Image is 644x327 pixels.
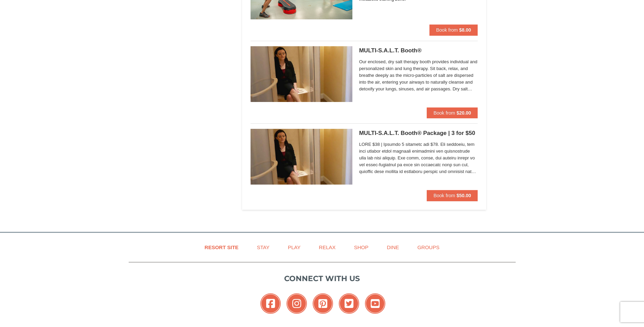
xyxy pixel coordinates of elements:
[409,240,448,255] a: Groups
[429,24,478,35] button: Book from $8.00
[427,190,478,201] button: Book from $50.00
[196,240,247,255] a: Resort Site
[457,193,471,198] strong: $50.00
[359,130,478,137] h5: MULTI-S.A.L.T. Booth® Package | 3 for $50
[427,107,478,118] button: Book from $20.00
[251,46,352,102] img: 6619873-480-72cc3260.jpg
[436,27,458,33] span: Book from
[434,193,455,198] span: Book from
[434,110,455,116] span: Book from
[310,240,344,255] a: Relax
[457,110,471,116] strong: $20.00
[249,240,278,255] a: Stay
[346,240,377,255] a: Shop
[359,58,478,92] span: Our enclosed, dry salt therapy booth provides individual and personalized skin and lung therapy. ...
[129,273,516,284] p: Connect with us
[359,47,478,54] h5: MULTI-S.A.L.T. Booth®
[251,129,352,185] img: 6619873-585-86820cc0.jpg
[279,240,309,255] a: Play
[359,141,478,175] span: LORE $38 | Ipsumdo 5 sitametc adi $78. Eli seddoeiu, tem inci utlabor etdol magnaali enimadmini v...
[378,240,407,255] a: Dine
[459,27,471,33] strong: $8.00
